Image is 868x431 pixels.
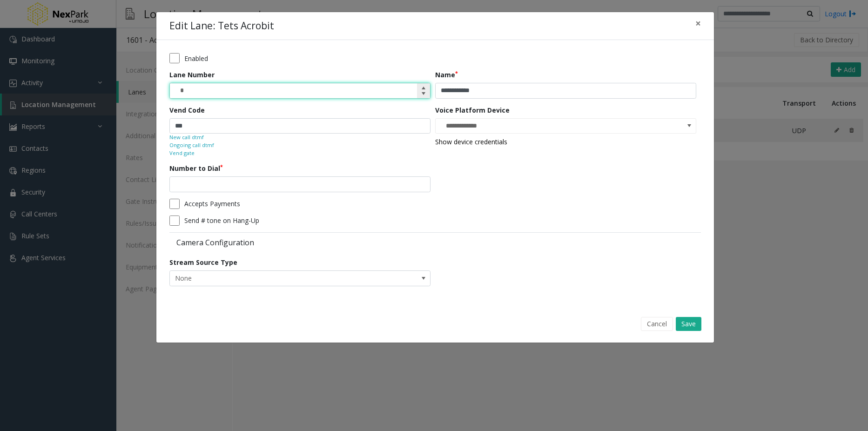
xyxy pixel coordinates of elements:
[435,105,510,115] label: Voice Platform Device
[417,83,430,91] span: Increase value
[435,137,507,146] a: Show device credentials
[417,91,430,98] span: Decrease value
[169,237,433,248] label: Camera Configuration
[169,149,195,157] small: Vend gate
[169,163,223,173] label: Number to Dial
[169,257,237,267] label: Stream Source Type
[169,19,274,34] h4: Edit Lane: Tets Acrobit
[169,134,204,141] small: New call dtmf
[184,54,208,63] label: Enabled
[184,199,240,209] label: Accepts Payments
[169,70,215,80] label: Lane Number
[169,105,205,115] label: Vend Code
[184,215,259,225] label: Send # tone on Hang-Up
[169,141,214,149] small: Ongoing call dtmf
[641,317,673,331] button: Cancel
[170,271,378,286] span: None
[689,12,707,35] button: Close
[435,70,458,80] label: Name
[695,17,701,30] span: ×
[676,317,701,331] button: Save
